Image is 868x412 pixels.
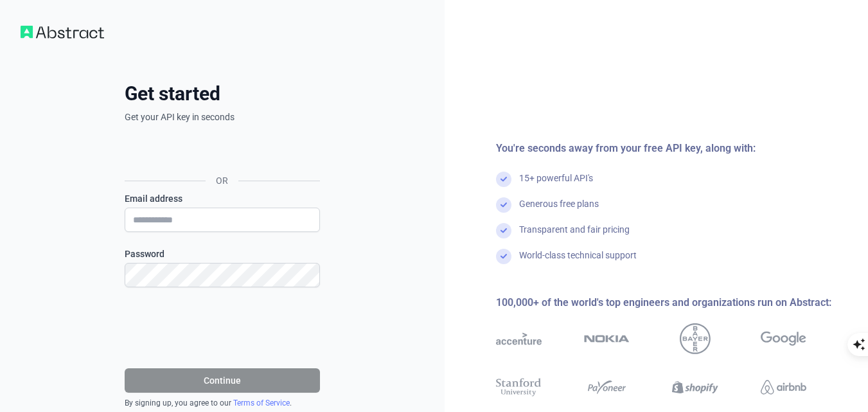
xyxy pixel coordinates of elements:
[584,323,630,354] img: nokia
[761,323,806,354] img: google
[125,82,320,105] h2: Get started
[496,249,511,264] img: check mark
[496,172,511,187] img: check mark
[519,197,599,223] div: Generous free plans
[496,141,848,156] div: You're seconds away from your free API key, along with:
[519,223,630,249] div: Transparent and fair pricing
[118,138,324,166] iframe: Sign in with Google Button
[584,376,630,399] img: payoneer
[21,26,104,39] img: Workflow
[125,398,320,408] div: By signing up, you agree to our .
[680,323,711,354] img: bayer
[496,295,848,310] div: 100,000+ of the world's top engineers and organizations run on Abstract:
[125,368,320,393] button: Continue
[496,376,542,399] img: stanford university
[519,249,637,274] div: World-class technical support
[233,399,290,408] a: Terms of Service
[125,111,320,123] p: Get your API key in seconds
[672,376,718,399] img: shopify
[125,247,320,260] label: Password
[206,174,238,187] span: OR
[519,172,593,197] div: 15+ powerful API's
[496,197,511,213] img: check mark
[125,303,320,353] iframe: reCAPTCHA
[761,376,806,399] img: airbnb
[125,192,320,205] label: Email address
[496,223,511,238] img: check mark
[496,323,542,354] img: accenture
